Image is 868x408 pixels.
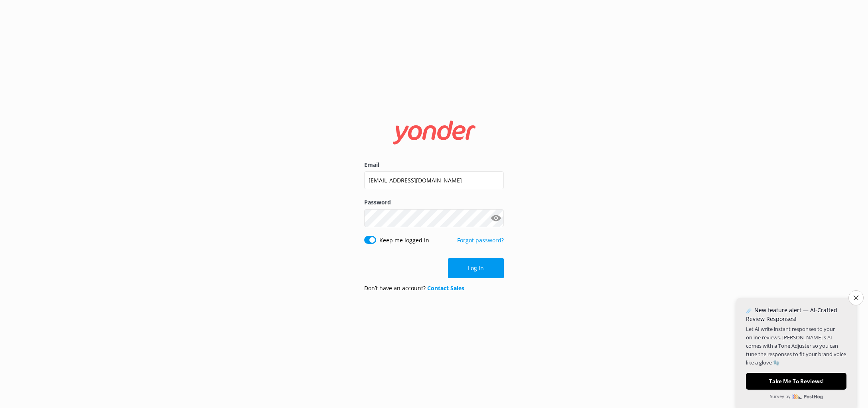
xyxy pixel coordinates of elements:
[364,198,504,207] label: Password
[427,284,464,292] a: Contact Sales
[364,160,504,169] label: Email
[364,284,464,293] p: Don’t have an account?
[364,171,504,189] input: user@emailaddress.com
[488,210,504,226] button: Show password
[448,258,504,278] button: Log in
[379,236,429,245] label: Keep me logged in
[457,236,504,244] a: Forgot password?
